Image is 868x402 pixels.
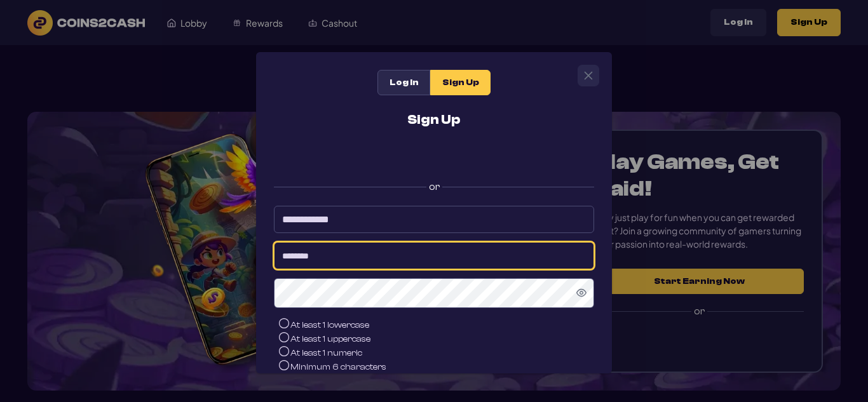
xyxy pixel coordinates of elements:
li: Minimum 6 characters [279,360,594,374]
li: At least 1 uppercase [279,332,594,346]
span: Log In [390,77,419,88]
iframe: Przycisk Zaloguj się przez Google [301,143,567,171]
button: Close [578,65,599,86]
span: Sign Up [442,77,479,88]
div: Sign Up [430,70,491,95]
li: At least 1 numeric [279,346,594,360]
div: Log In [377,70,430,95]
svg: Show Password [576,288,587,298]
label: or [274,170,594,197]
li: At least 1 lowercase [279,318,594,332]
h2: Sign Up [407,113,461,126]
